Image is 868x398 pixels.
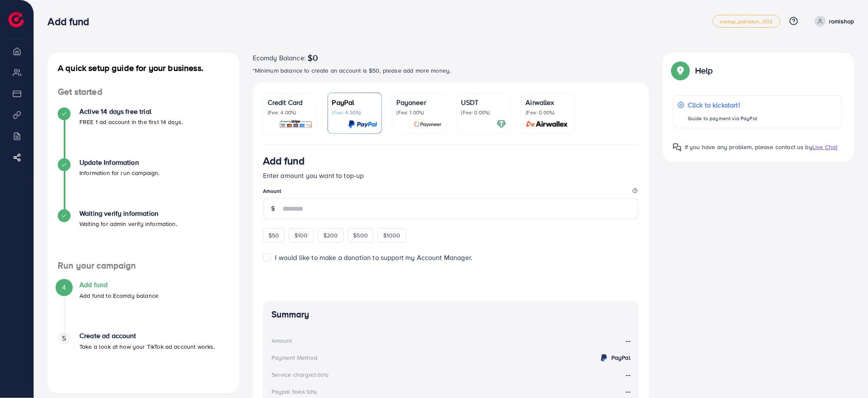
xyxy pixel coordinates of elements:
h4: A quick setup guide for your business. [48,63,239,73]
span: 5 [62,333,66,343]
div: Payment Method [271,353,317,362]
small: (4.50%) [301,389,317,395]
h4: Create ad account [79,332,215,340]
p: FREE 1 ad account in the first 14 days. [79,117,183,127]
p: (Fee: 4.00%) [268,109,313,116]
span: Live Chat [812,143,837,151]
p: USDT [461,97,506,107]
strong: -- [626,370,631,379]
p: *Minimum balance to create an account is $50, please add more money. [253,65,650,76]
p: (Fee: 0.00%) [526,109,571,116]
img: card [279,119,313,129]
span: $200 [323,231,338,240]
li: Create ad account [48,332,239,383]
p: PayPal [332,97,377,107]
strong: PayPal [611,353,631,362]
p: Click to kickstart! [688,100,757,110]
img: card [497,119,506,129]
span: $0 [308,53,318,63]
div: Paypal fee [271,387,320,396]
li: Add fund [48,281,239,332]
p: Payoneer [397,97,442,107]
p: (Fee: 0.00%) [461,109,506,116]
p: Waiting for admin verify information. [79,219,177,229]
li: Active 14 days free trial [48,107,239,158]
span: I would like to make a donation to support my Account Manager. [275,253,473,262]
a: romishop [811,16,854,27]
p: Add fund to Ecomdy balance [79,291,158,301]
p: (Fee: 1.00%) [397,109,442,116]
img: Popup guide [673,143,681,152]
div: Amount [271,336,292,345]
p: (Fee: 4.50%) [332,109,377,116]
h3: Add fund [48,15,96,28]
img: credit [599,353,609,363]
img: card [348,119,377,129]
h4: Active 14 days free trial [79,107,183,116]
li: Waiting verify information [48,209,239,260]
p: Guide to payment via PayPal [688,113,757,124]
h3: Add fund [263,155,305,167]
h4: Add fund [79,281,158,289]
span: $1000 [383,231,401,240]
p: Information for run campaign. [79,168,160,178]
strong: -- [626,336,631,346]
p: Enter amount you want to top-up [263,170,639,181]
a: metap_pakistan_002 [713,15,780,28]
li: Update Information [48,158,239,209]
small: (3.00%) [312,372,328,378]
span: $100 [294,231,308,240]
span: 4 [62,282,66,292]
span: $500 [353,231,368,240]
h4: Waiting verify information [79,209,177,217]
p: romishop [829,16,854,26]
h4: Get started [48,87,239,97]
div: Service charge [271,370,331,379]
img: card [414,119,442,129]
span: $50 [269,231,279,240]
h4: Run your campaign [48,260,239,271]
h4: Update Information [79,158,160,167]
span: If you have any problem, please contact us by [685,143,812,151]
p: Credit Card [268,97,313,107]
img: Popup guide [673,63,688,78]
p: Airwallex [526,97,571,107]
strong: -- [626,387,631,396]
span: metap_pakistan_002 [720,19,773,24]
img: card [523,119,571,129]
p: Take a look at how your TikTok ad account works. [79,342,215,352]
legend: Amount [263,187,639,198]
img: logo [8,12,24,27]
h4: Summary [271,309,631,320]
p: Help [695,65,713,76]
span: Ecomdy Balance: [253,53,306,63]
